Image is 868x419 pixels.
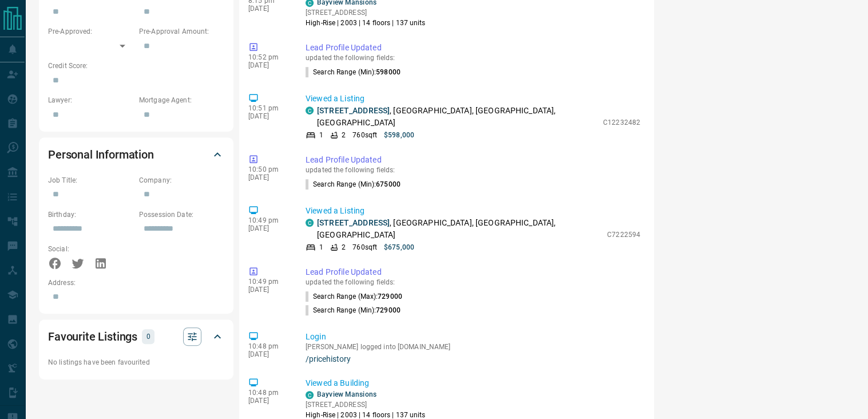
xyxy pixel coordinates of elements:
p: No listings have been favourited [48,357,224,367]
p: Search Range (Min) : [306,305,401,315]
p: Address: [48,278,224,288]
p: Search Range (Min) : [306,179,401,189]
p: Login [306,331,640,343]
p: Pre-Approval Amount: [139,26,224,37]
a: [STREET_ADDRESS] [317,218,390,227]
p: High-Rise | 2003 | 14 floors | 137 units [306,18,426,28]
div: condos.ca [306,106,314,114]
p: 10:48 pm [248,389,288,397]
a: /pricehistory [306,354,640,363]
span: 729000 [378,292,402,301]
div: condos.ca [306,219,314,227]
span: 729000 [376,306,401,314]
p: C12232482 [603,117,640,128]
p: Search Range (Min) : [306,67,401,77]
p: 1 [319,130,323,140]
p: 2 [342,130,346,140]
p: Pre-Approved: [48,26,133,37]
a: Bayview Mansions [317,390,376,398]
p: Lawyer: [48,95,133,105]
p: [DATE] [248,224,288,232]
p: 1 [319,242,323,252]
p: 760 sqft [352,130,377,140]
p: [DATE] [248,61,288,69]
p: [STREET_ADDRESS] [306,7,426,18]
p: [PERSON_NAME] logged into [DOMAIN_NAME] [306,343,640,351]
h2: Favourite Listings [48,327,137,346]
a: [STREET_ADDRESS] [317,106,390,115]
p: , [GEOGRAPHIC_DATA], [GEOGRAPHIC_DATA], [GEOGRAPHIC_DATA] [317,217,601,241]
p: , [GEOGRAPHIC_DATA], [GEOGRAPHIC_DATA], [GEOGRAPHIC_DATA] [317,105,597,129]
p: Company: [139,175,224,185]
p: [STREET_ADDRESS] [306,400,426,410]
div: condos.ca [306,391,314,399]
span: 598000 [376,68,401,76]
p: 10:51 pm [248,104,288,112]
p: Viewed a Listing [306,93,640,105]
p: 2 [342,242,346,252]
p: Viewed a Building [306,377,640,389]
p: Lead Profile Updated [306,266,640,278]
span: 675000 [376,180,401,188]
p: [DATE] [248,286,288,294]
p: 10:50 pm [248,165,288,173]
p: Job Title: [48,175,133,185]
div: Personal Information [48,141,224,168]
div: Favourite Listings0 [48,323,224,350]
p: updated the following fields: [306,278,640,286]
p: Possession Date: [139,209,224,220]
p: 0 [145,330,151,343]
p: updated the following fields: [306,54,640,62]
p: Mortgage Agent: [139,95,224,105]
p: [DATE] [248,173,288,181]
p: 10:52 pm [248,53,288,61]
h2: Personal Information [48,145,154,164]
p: [DATE] [248,5,288,13]
p: [DATE] [248,112,288,120]
p: Lead Profile Updated [306,154,640,166]
p: $675,000 [384,242,414,252]
p: Birthday: [48,209,133,220]
p: Lead Profile Updated [306,42,640,54]
p: Viewed a Listing [306,205,640,217]
p: 760 sqft [352,242,377,252]
p: C7222594 [607,230,640,240]
p: [DATE] [248,350,288,358]
p: Social: [48,244,133,254]
p: 10:49 pm [248,278,288,286]
p: [DATE] [248,397,288,405]
p: updated the following fields: [306,166,640,174]
p: $598,000 [384,130,414,140]
p: 10:48 pm [248,342,288,350]
p: Search Range (Max) : [306,291,402,302]
p: 10:49 pm [248,216,288,224]
p: Credit Score: [48,61,224,71]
